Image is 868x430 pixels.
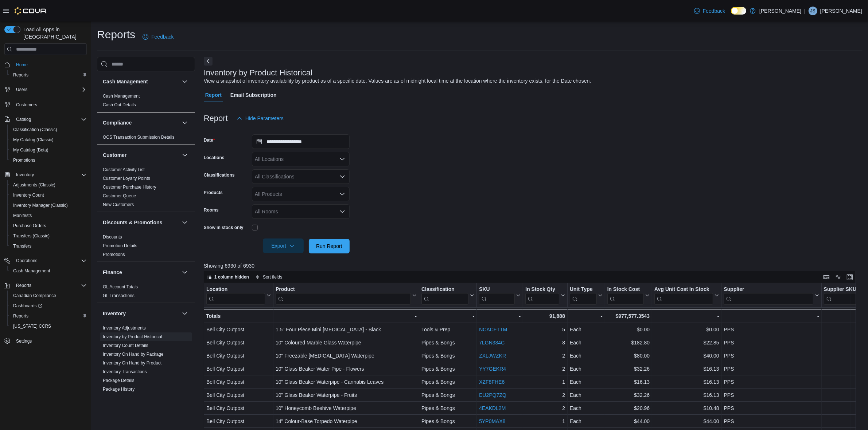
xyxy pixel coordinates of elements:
div: Avg Unit Cost In Stock [654,286,713,293]
button: Users [13,85,30,94]
p: | [804,7,806,15]
span: Feedback [703,7,725,15]
span: Report [205,88,222,102]
span: Washington CCRS [10,322,87,331]
span: Inventory Transactions [103,369,147,375]
button: Reports [7,311,90,321]
button: Inventory [103,310,179,317]
span: Reports [13,72,28,78]
div: PPS [724,325,819,334]
button: Hide Parameters [234,111,287,126]
a: 5YP0MAX8 [479,418,505,424]
nav: Complex example [4,56,87,365]
button: Avg Unit Cost In Stock [654,286,719,305]
label: Classifications [204,172,235,178]
label: Show in stock only [204,225,244,230]
span: My Catalog (Beta) [10,146,87,154]
h1: Reports [97,27,135,42]
div: Location [206,286,265,293]
span: [US_STATE] CCRS [13,323,51,329]
div: $0.00 [654,325,719,334]
a: Promotions [10,156,38,165]
span: Email Subscription [230,88,277,102]
div: Jesse Smith [809,7,817,15]
div: In Stock Qty [525,286,559,293]
span: Home [13,60,87,69]
span: 1 column hidden [214,274,249,280]
button: Adjustments (Classic) [7,180,90,190]
a: Dashboards [7,301,90,311]
button: Inventory [1,170,90,180]
span: Cash Management [13,268,50,274]
span: Inventory Count [10,191,87,200]
span: Users [13,85,87,94]
div: Supplier [724,286,813,305]
a: Home [13,60,31,69]
a: Feedback [691,4,728,18]
button: Run Report [309,239,350,253]
button: Open list of options [339,156,345,162]
span: JS [810,7,816,15]
div: 10" Coloured Marble Glass Waterpipe [276,338,417,347]
a: Transfers [10,242,34,250]
button: Location [206,286,271,305]
a: Promotion Details [103,243,137,248]
a: Purchase Orders [10,221,49,230]
a: Reports [10,312,31,320]
span: Inventory [16,172,34,178]
button: Next [204,57,213,66]
div: PPS [724,364,819,373]
a: ZXLJWZKR [479,353,506,359]
span: Manifests [13,213,32,218]
span: Dashboards [10,301,87,310]
div: - [421,312,474,320]
button: SKU [479,286,521,305]
button: Transfers (Classic) [7,231,90,241]
a: Feedback [140,29,176,44]
span: My Catalog (Classic) [10,135,87,144]
button: Catalog [1,114,90,125]
span: Inventory On Hand by Package [103,351,164,357]
button: Cash Management [7,266,90,276]
button: Discounts & Promotions [180,218,189,227]
div: Customer [97,165,195,212]
div: $182.80 [607,338,649,347]
div: 10" Glass Beaker Waterpipe - Cannabis Leaves [276,378,417,386]
a: Inventory Transactions [103,369,147,374]
span: Cash Out Details [103,102,136,108]
a: Promotions [103,252,125,257]
div: 2 [525,364,565,373]
div: Each [570,325,603,334]
a: Transfers (Classic) [10,232,52,240]
label: Date [204,137,215,143]
div: - [276,312,417,320]
a: GL Transactions [103,293,135,298]
img: Cova [15,7,47,15]
button: Customers [1,99,90,110]
button: In Stock Qty [525,286,565,305]
button: Supplier [724,286,819,305]
a: Inventory On Hand by Package [103,352,164,357]
button: Compliance [103,119,179,126]
span: Customer Queue [103,193,136,199]
div: $32.26 [607,364,649,373]
a: Discounts [103,234,122,240]
a: Cash Out Details [103,102,136,107]
div: In Stock Cost [607,286,643,305]
span: Cash Management [10,267,87,275]
div: Compliance [97,133,195,145]
span: Reports [10,312,87,320]
div: 10" Glass Beaker Water Pipe - Flowers [276,364,417,373]
button: Inventory Manager (Classic) [7,200,90,210]
span: Purchase Orders [13,223,46,229]
button: Catalog [13,115,34,124]
div: Discounts & Promotions [97,233,195,262]
span: Home [16,62,28,68]
a: Customers [13,100,40,109]
a: XZF8FHE6 [479,379,505,385]
span: Dashboards [13,303,42,309]
button: Compliance [180,118,189,127]
span: Reports [13,281,87,290]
